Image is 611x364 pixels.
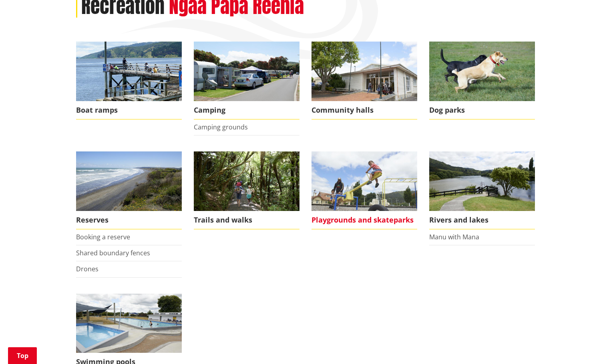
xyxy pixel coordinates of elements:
iframe: Messenger Launcher [574,330,603,359]
a: Top [8,347,37,364]
span: Camping [194,101,299,119]
span: Dog parks [429,101,535,119]
span: Playgrounds and skateparks [312,211,417,229]
a: Drones [76,265,98,273]
a: Port Waikato coastal reserve Reserves [76,151,182,229]
span: Community halls [312,101,417,119]
img: Port Waikato coastal reserve [76,151,182,211]
img: Bridal Veil Falls [194,151,299,211]
img: Waikato River, Ngaruawahia [429,151,535,211]
a: The Waikato River flowing through Ngaruawahia Rivers and lakes [429,151,535,229]
a: Booking a reserve [76,233,130,241]
a: Find your local dog park Dog parks [429,42,535,119]
img: Port Waikato boat ramp [76,42,182,101]
img: Tuakau Swimming Pool [76,294,182,353]
a: Ngaruawahia Memorial Hall Community halls [312,42,417,119]
a: Bridal Veil Falls scenic walk is located near Raglan in the Waikato Trails and walks [194,151,299,229]
a: camping-ground-v2 Camping [194,42,299,119]
span: Boat ramps [76,101,182,119]
a: Port Waikato council maintained boat ramp Boat ramps [76,42,182,119]
span: Trails and walks [194,211,299,229]
a: Camping grounds [194,123,248,131]
a: Manu with Mana [429,233,479,241]
a: A family enjoying a playground in Ngaruawahia Playgrounds and skateparks [312,151,417,229]
span: Reserves [76,211,182,229]
img: Find your local dog park [429,42,535,101]
img: Ngaruawahia Memorial Hall [312,42,417,101]
span: Rivers and lakes [429,211,535,229]
img: Playground in Ngaruawahia [312,151,417,211]
img: camping-ground-v2 [194,42,299,101]
a: Shared boundary fences [76,249,150,257]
